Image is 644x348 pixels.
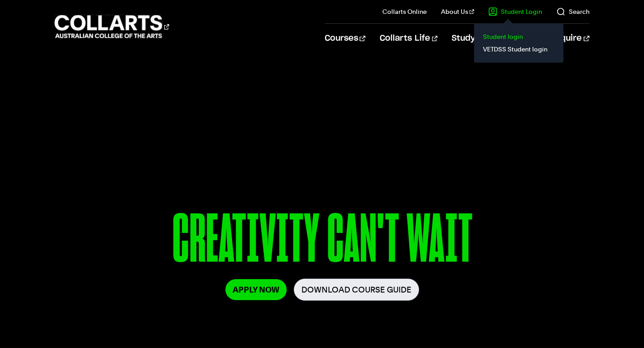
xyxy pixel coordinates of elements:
a: About Us [441,7,474,16]
a: VETDSS Student login [481,43,556,55]
a: Student Login [488,7,542,16]
a: Collarts Online [382,7,427,16]
div: Go to homepage [55,14,169,39]
a: Collarts Life [380,24,437,53]
a: Student login [481,30,556,43]
a: Courses [325,24,365,53]
a: Enquire [550,24,589,53]
p: CREATIVITY CAN'T WAIT [55,205,589,279]
a: Apply Now [225,279,287,300]
a: Search [556,7,589,16]
a: Study Information [452,24,536,53]
a: Download Course Guide [294,279,419,301]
